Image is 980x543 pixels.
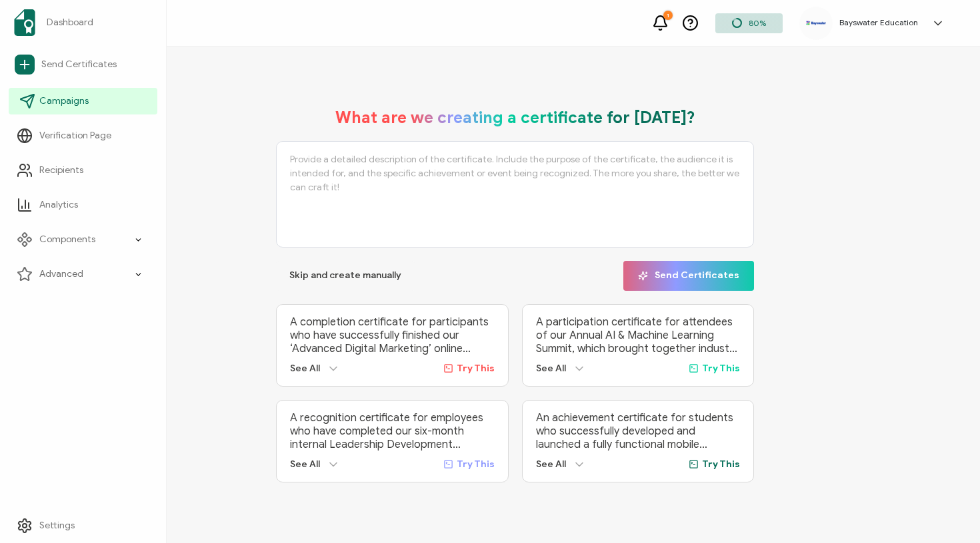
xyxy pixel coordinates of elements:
[9,192,157,218] a: Analytics
[290,315,495,355] p: A completion certificate for participants who have successfully finished our ‘Advanced Digital Ma...
[702,458,740,470] span: Try This
[9,4,157,41] a: Dashboard
[39,268,83,281] span: Advanced
[9,157,157,184] a: Recipients
[39,129,111,142] span: Verification Page
[39,519,75,532] span: Settings
[638,271,739,281] span: Send Certificates
[536,315,741,355] p: A participation certificate for attendees of our Annual AI & Machine Learning Summit, which broug...
[457,363,495,374] span: Try This
[536,411,741,451] p: An achievement certificate for students who successfully developed and launched a fully functiona...
[623,261,754,291] button: Send Certificates
[663,11,673,20] div: 1
[702,363,740,374] span: Try This
[290,411,495,451] p: A recognition certificate for employees who have completed our six-month internal Leadership Deve...
[39,164,83,177] span: Recipients
[276,261,415,291] button: Skip and create manually
[536,458,566,470] span: See All
[9,88,157,114] a: Campaigns
[536,363,566,374] span: See All
[839,18,918,27] h5: Bayswater Education
[39,233,95,246] span: Components
[457,458,495,470] span: Try This
[39,198,78,212] span: Analytics
[290,458,320,470] span: See All
[335,108,695,128] h1: What are we creating a certificate for [DATE]?
[289,271,401,280] span: Skip and create manually
[9,49,157,80] a: Send Certificates
[290,363,320,374] span: See All
[41,58,117,71] span: Send Certificates
[806,21,826,25] img: e421b917-46e4-4ebc-81ec-125abdc7015c.png
[749,18,766,28] span: 80%
[47,16,93,29] span: Dashboard
[39,94,89,108] span: Campaigns
[14,9,35,36] img: sertifier-logomark-colored.svg
[9,512,157,539] a: Settings
[9,122,157,149] a: Verification Page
